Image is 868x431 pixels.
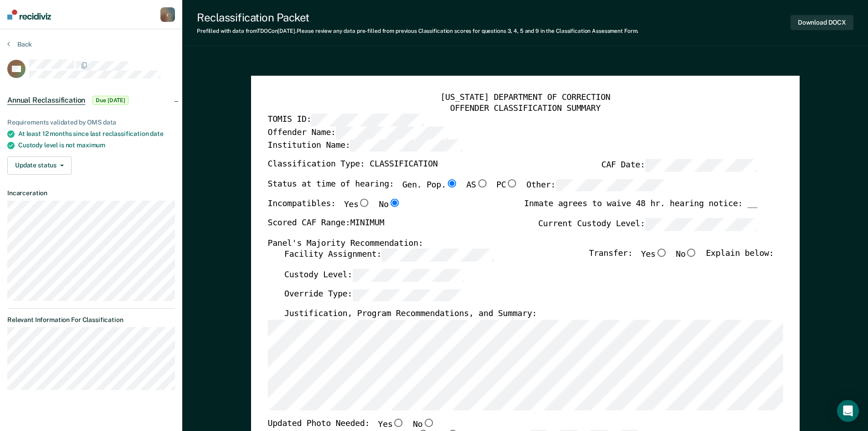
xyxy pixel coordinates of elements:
[641,249,667,262] label: Yes
[352,269,464,282] input: Custody Level:
[267,93,783,104] div: [US_STATE] DEPARTMENT OF CORRECTION
[791,15,853,30] button: Download DOCX
[267,114,423,127] label: TOMIS ID:
[350,139,462,152] input: Institution Name:
[466,179,488,192] label: AS
[311,114,423,127] input: TOMIS ID:
[7,96,85,105] span: Annual Reclassification
[7,40,32,48] button: Back
[344,199,370,211] label: Yes
[655,249,667,257] input: Yes
[645,218,757,231] input: Current Custody Level:
[476,179,488,187] input: AS
[352,289,464,301] input: Override Type:
[538,218,757,231] label: Current Custody Level:
[267,139,462,152] label: Institution Name:
[7,156,72,175] button: Update status
[267,199,401,218] div: Incompatibles:
[267,238,757,249] div: Panel's Majority Recommendation:
[267,127,448,140] label: Offender Name:
[284,249,493,262] label: Facility Assignment:
[284,269,464,282] label: Custody Level:
[7,119,175,126] div: Requirements validated by OMS data
[413,419,435,431] label: No
[524,199,757,218] div: Inmate agrees to waive 48 hr. hearing notice: __
[589,249,774,269] div: Transfer: Explain below:
[422,419,434,427] input: No
[685,249,697,257] input: No
[18,130,175,138] div: At least 12 months since last reclassification
[378,419,404,431] label: Yes
[381,249,493,262] input: Facility Assignment:
[358,199,370,207] input: Yes
[392,419,404,427] input: Yes
[7,10,51,20] img: Recidiviz
[645,159,757,172] input: CAF Date:
[267,419,434,431] div: Updated Photo Needed:
[92,96,128,105] span: Due [DATE]
[267,218,384,231] label: Scored CAF Range: MINIMUM
[555,179,668,192] input: Other:
[77,141,105,149] span: maximum
[197,28,638,34] div: Prefilled with data from TDOC on [DATE] . Please review any data pre-filled from previous Classif...
[526,179,668,192] label: Other:
[837,400,859,422] div: Open Intercom Messenger
[7,189,175,197] dt: Incarceration
[335,127,447,140] input: Offender Name:
[267,159,437,172] label: Classification Type: CLASSIFICATION
[402,179,457,192] label: Gen. Pop.
[388,199,400,207] input: No
[197,11,638,24] div: Reclassification Packet
[7,316,175,324] dt: Relevant Information For Classification
[506,179,518,187] input: PC
[18,141,175,149] div: Custody level is not
[284,309,536,320] label: Justification, Program Recommendations, and Summary:
[150,130,163,137] span: date
[676,249,698,262] label: No
[379,199,401,211] label: No
[446,179,457,187] input: Gen. Pop.
[284,289,464,301] label: Override Type:
[160,7,175,22] button: r
[267,103,783,114] div: OFFENDER CLASSIFICATION SUMMARY
[496,179,518,192] label: PC
[267,179,668,199] div: Status at time of hearing:
[601,159,757,172] label: CAF Date:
